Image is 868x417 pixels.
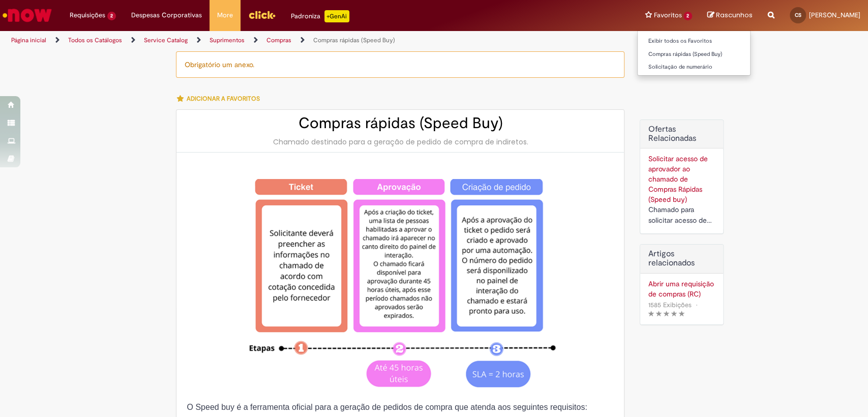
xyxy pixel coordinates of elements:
[186,95,259,103] span: Adicionar a Favoritos
[107,12,116,20] span: 2
[176,51,624,78] div: Obrigatório um anexo.
[131,10,202,20] span: Despesas Corporativas
[648,279,715,299] a: Abrir uma requisição de compras (RC)
[693,298,699,312] span: •
[648,154,707,204] a: Solicitar acesso de aprovador ao chamado de Compras Rápidas (Speed buy)
[291,10,349,22] div: Padroniza
[187,403,587,411] span: O Speed buy é a ferramenta oficial para a geração de pedidos de compra que atenda aos seguintes r...
[324,10,349,22] p: +GenAi
[209,36,245,44] a: Suprimentos
[648,204,715,226] div: Chamado para solicitar acesso de aprovador ao ticket de Speed buy
[707,11,753,20] a: Rascunhos
[187,137,614,147] div: Chamado destinado para a geração de pedido de compra de indiretos.
[187,115,614,132] h2: Compras rápidas (Speed Buy)
[68,36,122,44] a: Todos os Catálogos
[683,12,692,20] span: 2
[1,5,53,25] img: ServiceNow
[638,36,750,47] a: Exibir todos os Favoritos
[638,62,750,73] a: Solicitação de numerário
[11,36,46,44] a: Página inicial
[637,31,751,76] ul: Favoritos
[248,7,276,22] img: click_logo_yellow_360x200.png
[716,10,753,20] span: Rascunhos
[176,88,265,109] button: Adicionar a Favoritos
[217,10,233,20] span: More
[8,31,571,50] ul: Trilhas de página
[640,120,724,234] div: Ofertas Relacionadas
[653,10,681,20] span: Favoritos
[266,36,291,44] a: Compras
[809,11,860,19] span: [PERSON_NAME]
[638,49,750,60] a: Compras rápidas (Speed Buy)
[313,36,395,44] a: Compras rápidas (Speed Buy)
[70,10,105,20] span: Requisições
[648,125,715,143] h2: Ofertas Relacionadas
[795,12,801,18] span: CS
[648,301,691,309] span: 1585 Exibições
[144,36,188,44] a: Service Catalog
[648,250,715,267] h3: Artigos relacionados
